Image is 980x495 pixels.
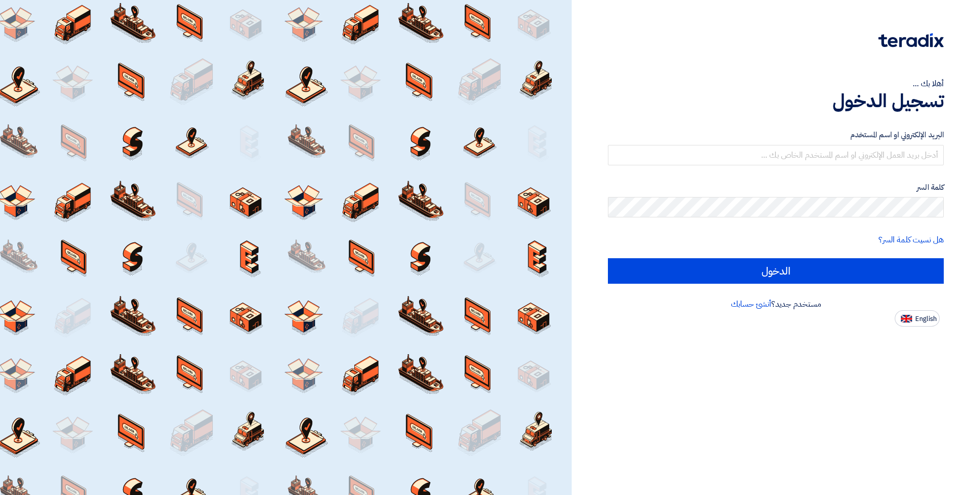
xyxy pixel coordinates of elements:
[608,78,944,90] div: أهلا بك ...
[608,145,944,165] input: أدخل بريد العمل الإلكتروني او اسم المستخدم الخاص بك ...
[901,315,912,323] img: en-US.png
[608,258,944,284] input: الدخول
[731,298,771,310] a: أنشئ حسابك
[878,33,944,47] img: Teradix logo
[895,310,940,327] button: English
[915,315,937,323] span: English
[608,129,944,141] label: البريد الإلكتروني او اسم المستخدم
[878,234,944,246] a: هل نسيت كلمة السر؟
[608,298,944,310] div: مستخدم جديد؟
[608,90,944,112] h1: تسجيل الدخول
[608,182,944,193] label: كلمة السر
